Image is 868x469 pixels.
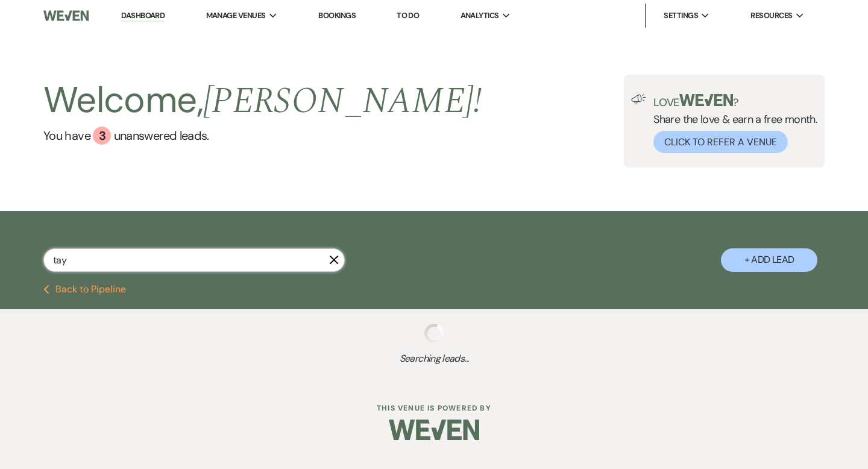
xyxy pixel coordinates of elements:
[43,127,482,145] a: You have 3 unanswered leads.
[679,94,733,106] img: weven-logo-green.svg
[721,248,817,272] button: + Add Lead
[93,127,111,145] div: 3
[43,3,89,28] img: Weven Logo
[121,10,165,22] a: Dashboard
[203,74,482,129] span: [PERSON_NAME] !
[750,10,792,22] span: Resources
[653,131,788,153] button: Click to Refer a Venue
[389,409,479,451] img: Weven Logo
[206,10,266,22] span: Manage Venues
[397,10,419,20] a: To Do
[43,351,825,366] span: Searching leads...
[461,10,499,22] span: Analytics
[653,94,817,108] p: Love ?
[43,248,345,272] input: Search by name, event date, email address or phone number
[43,285,126,294] button: Back to Pipeline
[318,10,356,20] a: Bookings
[631,94,646,104] img: loud-speaker-illustration.svg
[424,324,444,343] img: loading spinner
[646,94,817,153] div: Share the love & earn a free month.
[664,10,698,22] span: Settings
[43,75,482,127] h2: Welcome,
